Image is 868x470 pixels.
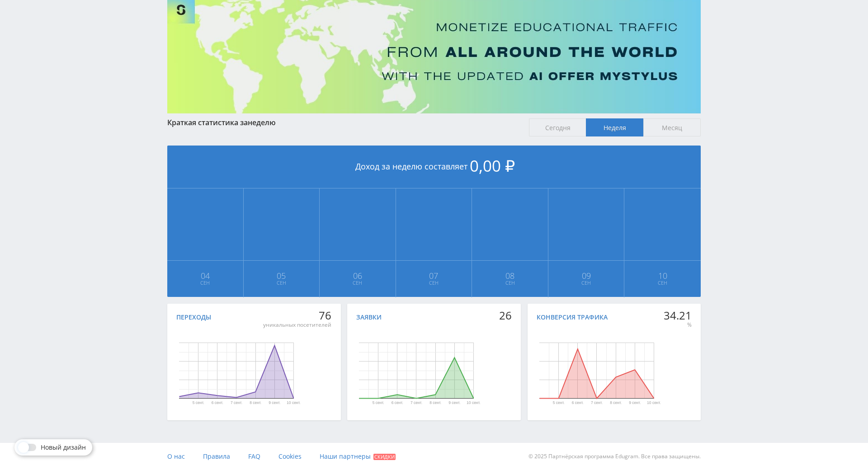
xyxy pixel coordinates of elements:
text: 10 сент. [467,401,481,405]
span: Месяц [643,118,701,136]
span: Сен [168,279,243,287]
svg: Диаграмма. [149,325,323,416]
svg: Диаграмма. [509,325,684,416]
svg: Диаграмма. [329,325,503,416]
text: 7 сент. [410,401,422,405]
span: Сен [549,279,624,287]
span: Сен [244,279,319,287]
span: Сен [472,279,547,287]
div: 76 [263,309,331,322]
a: Cookies [278,443,302,470]
text: 7 сент. [231,401,242,405]
span: Скидки [373,454,396,460]
text: 8 сент. [429,401,441,405]
span: Cookies [278,452,302,461]
div: уникальных посетителей [263,321,331,329]
span: FAQ [248,452,260,461]
a: О нас [167,443,185,470]
div: Краткая статистика за [167,118,520,127]
text: 8 сент. [250,401,261,405]
text: 10 сент. [287,401,301,405]
span: 09 [549,272,624,279]
span: 08 [472,272,547,279]
span: 10 [625,272,700,279]
div: Заявки [356,314,382,321]
span: неделю [248,117,276,127]
a: Правила [203,443,230,470]
div: Доход за неделю составляет [167,146,701,188]
text: 6 сент. [392,401,403,405]
text: 10 сент. [647,401,661,405]
span: 04 [168,272,243,279]
text: 5 сент. [373,401,384,405]
span: Сен [320,279,395,287]
span: О нас [167,452,185,461]
span: Неделя [586,118,643,136]
div: Переходы [176,314,211,321]
span: 05 [244,272,319,279]
text: 9 сент. [629,401,641,405]
text: 9 сент. [449,401,461,405]
text: 6 сент. [212,401,223,405]
span: Правила [203,452,230,461]
text: 6 сент. [571,401,583,405]
span: Новый дизайн [41,444,86,451]
span: Сегодня [529,118,586,136]
span: 06 [320,272,395,279]
span: Наши партнеры [320,452,371,461]
text: 7 сент. [590,401,602,405]
span: Сен [625,279,700,287]
div: © 2025 Партнёрская программа Edugram. Все права защищены. [439,443,701,470]
text: 8 сент. [610,401,622,405]
div: % [664,321,692,329]
text: 5 сент. [193,401,204,405]
a: Наши партнеры Скидки [320,443,396,470]
a: FAQ [248,443,260,470]
text: 5 сент. [552,401,564,405]
div: Конверсия трафика [537,314,608,321]
text: 9 сент. [269,401,280,405]
span: 0,00 ₽ [470,155,515,176]
div: 26 [499,309,512,322]
span: Сен [396,279,472,287]
span: 07 [396,272,472,279]
div: 34.21 [664,309,692,322]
